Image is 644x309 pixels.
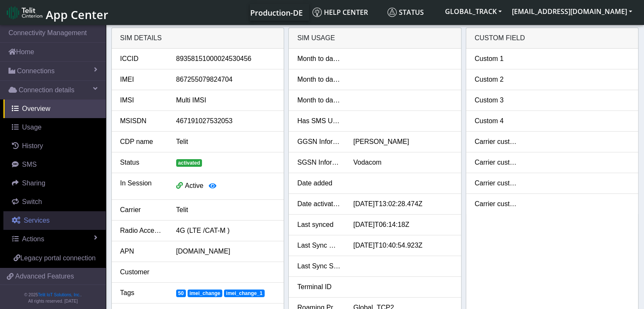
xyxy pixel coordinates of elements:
[114,267,170,277] div: Customer
[24,217,50,224] span: Services
[114,137,170,147] div: CDP name
[468,178,524,188] div: Carrier custom 3
[170,74,282,85] div: 867255079824704
[291,282,347,292] div: Terminal ID
[3,193,106,211] a: Switch
[468,116,524,126] div: Custom 4
[15,271,74,281] span: Advanced Features
[3,230,106,248] a: Actions
[3,155,106,174] a: SMS
[38,292,80,297] a: Telit IoT Solutions, Inc.
[291,95,347,105] div: Month to date voice
[114,205,170,215] div: Carrier
[466,28,638,49] div: Custom field
[387,8,424,17] span: Status
[20,254,96,262] span: Legacy portal connection
[203,178,222,194] button: View session details
[468,54,524,64] div: Custom 1
[387,8,397,17] img: status.svg
[347,157,459,168] div: Vodacom
[440,4,507,19] button: GLOBAL_TRACK
[114,95,170,105] div: IMSI
[46,7,108,22] span: App Center
[114,116,170,126] div: MSISDN
[170,54,282,64] div: 89358151000024530456
[347,240,459,251] div: [DATE]T10:40:54.923Z
[22,198,42,205] span: Switch
[176,290,186,297] span: 50
[114,157,170,168] div: Status
[291,74,347,85] div: Month to date SMS
[114,226,170,236] div: Radio Access Tech
[170,116,282,126] div: 467191027532053
[170,226,282,236] div: 4G (LTE /CAT-M )
[170,205,282,215] div: Telit
[291,240,347,251] div: Last Sync Data Usage
[114,74,170,85] div: IMEI
[289,28,461,49] div: SIM usage
[291,261,347,271] div: Last Sync SMS Usage
[3,174,106,193] a: Sharing
[114,54,170,64] div: ICCID
[170,137,282,147] div: Telit
[468,95,524,105] div: Custom 3
[347,220,459,230] div: [DATE]T06:14:18Z
[224,290,265,297] span: imei_change_1
[291,220,347,230] div: Last synced
[22,235,44,243] span: Actions
[309,4,384,21] a: Help center
[312,8,368,17] span: Help center
[250,4,302,21] a: Your current platform instance
[250,8,303,18] span: Production-DE
[185,182,204,189] span: Active
[22,161,37,168] span: SMS
[3,118,106,137] a: Usage
[22,105,50,112] span: Overview
[3,99,106,118] a: Overview
[114,246,170,257] div: APN
[17,66,55,76] span: Connections
[188,290,222,297] span: imei_change
[291,178,347,188] div: Date added
[291,54,347,64] div: Month to date data
[19,85,75,95] span: Connection details
[312,8,322,17] img: knowledge.svg
[170,246,282,257] div: [DOMAIN_NAME]
[291,116,347,126] div: Has SMS Usage
[22,124,41,131] span: Usage
[170,95,282,105] div: Multi IMSI
[114,178,170,194] div: In Session
[112,28,284,49] div: SIM details
[3,137,106,155] a: History
[347,199,459,209] div: [DATE]T13:02:28.474Z
[22,142,43,149] span: History
[7,3,107,22] a: App Center
[347,137,459,147] div: [PERSON_NAME]
[507,4,637,19] button: [EMAIL_ADDRESS][DOMAIN_NAME]
[468,199,524,209] div: Carrier custom 4
[384,4,440,21] a: Status
[176,159,202,167] span: activated
[114,288,170,298] div: Tags
[7,6,42,19] img: logo-telit-cinterion-gw-new.png
[3,211,106,230] a: Services
[22,179,45,187] span: Sharing
[468,157,524,168] div: Carrier custom 2
[291,137,347,147] div: GGSN Information
[291,199,347,209] div: Date activated
[291,157,347,168] div: SGSN Information
[468,74,524,85] div: Custom 2
[468,137,524,147] div: Carrier custom 1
